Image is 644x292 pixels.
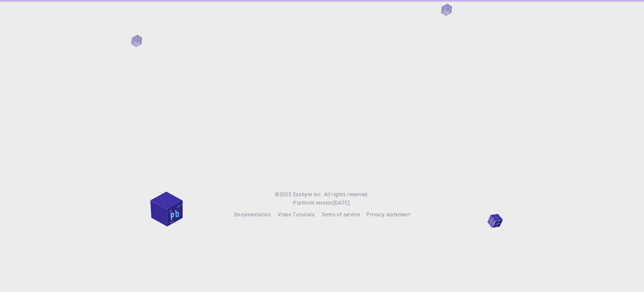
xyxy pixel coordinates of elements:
[293,190,322,199] a: Exabyte Inc.
[278,211,314,218] span: Video Tutorials
[234,211,271,218] span: Documentation
[293,191,322,197] span: Exabyte Inc.
[324,190,369,199] span: All rights reserved.
[234,210,271,219] a: Documentation
[278,210,314,219] a: Video Tutorials
[366,211,410,218] span: Privacy statement
[366,210,410,219] a: Privacy statement
[321,211,360,218] span: Terms of service
[333,199,351,207] a: [DATE].
[293,199,333,207] span: Platform version
[333,199,351,206] span: [DATE] .
[275,190,293,199] span: © 2025
[321,210,360,219] a: Terms of service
